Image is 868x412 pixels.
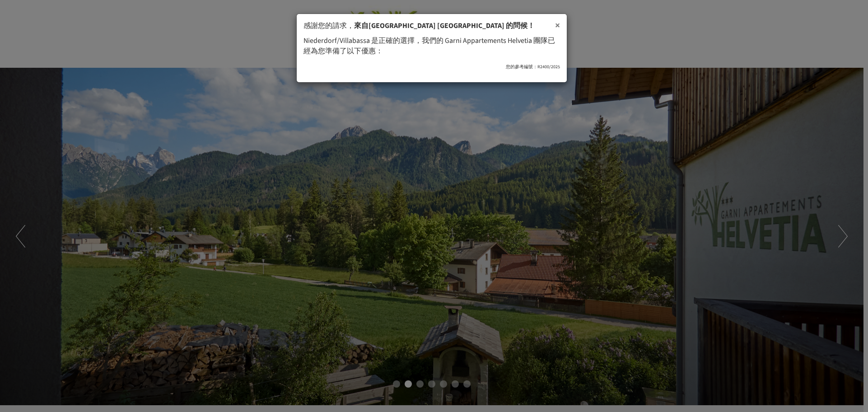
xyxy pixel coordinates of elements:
[555,19,560,32] font: ×
[303,21,354,31] font: 感謝您的請求，
[555,21,560,30] button: 關閉
[303,36,555,56] font: Niederdorf/Villabassa 是正確的選擇，我們的 Garni Appartements Helvetia 團隊已經為您準備了以下優惠：
[354,21,535,31] font: 來自[GEOGRAPHIC_DATA] [GEOGRAPHIC_DATA] 的問候！
[506,64,560,70] font: 您的參考編號：R2400/2025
